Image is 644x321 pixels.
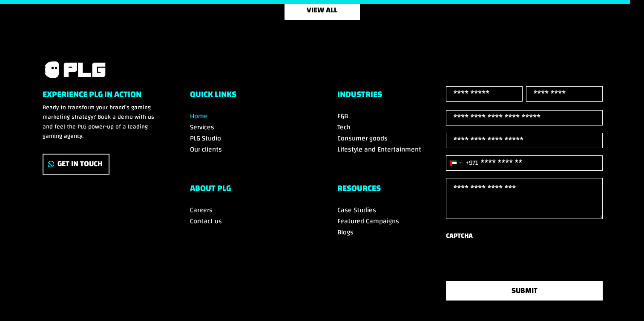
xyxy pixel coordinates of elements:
[337,184,454,197] h6: RESOURCES
[43,60,106,79] img: PLG logo
[337,215,399,228] a: Featured Campaigns
[446,281,603,300] button: SUBMIT
[337,204,376,216] a: Case Studies
[190,184,307,197] h6: ABOUT PLG
[337,110,348,123] a: F&B
[190,204,213,216] a: Careers
[43,90,159,103] h6: Experience PLG in Action
[43,60,106,79] a: PLG
[190,215,222,228] a: Contact us
[190,132,221,145] a: PLG Studio
[446,156,478,170] button: Selected country
[446,245,575,278] iframe: reCAPTCHA
[43,154,109,175] a: Get In Touch
[190,90,307,103] h6: Quick Links
[466,157,478,169] div: +971
[337,132,388,145] a: Consumer goods
[337,143,421,156] a: Lifestyle and Entertainment
[337,226,354,239] a: Blogs
[190,110,208,123] a: Home
[337,90,454,103] h6: Industries
[601,280,644,321] iframe: Chat Widget
[446,230,473,242] label: CAPTCHA
[337,121,351,134] a: Tech
[285,0,360,20] a: view all
[43,103,159,141] p: Ready to transform your brand’s gaming marketing strategy? Book a demo with us and feel the PLG p...
[190,143,222,156] a: Our clients
[190,121,214,134] a: Services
